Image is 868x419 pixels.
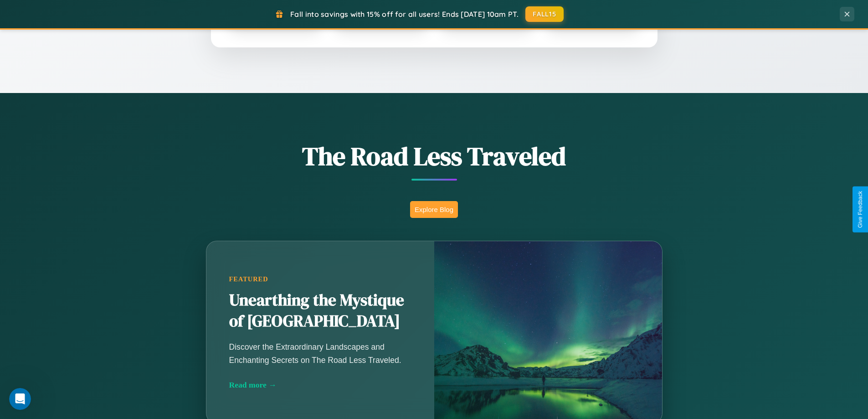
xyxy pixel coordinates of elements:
iframe: Intercom live chat [9,388,31,410]
div: Featured [229,275,411,283]
h1: The Road Less Traveled [161,139,708,174]
p: Discover the Extraordinary Landscapes and Enchanting Secrets on The Road Less Traveled. [229,341,411,366]
span: Fall into savings with 15% off for all users! Ends [DATE] 10am PT. [290,10,519,19]
button: FALL15 [525,6,564,22]
div: Give Feedback [857,191,863,228]
div: Read more → [229,380,411,390]
h2: Unearthing the Mystique of [GEOGRAPHIC_DATA] [229,290,411,332]
button: Explore Blog [410,201,458,218]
